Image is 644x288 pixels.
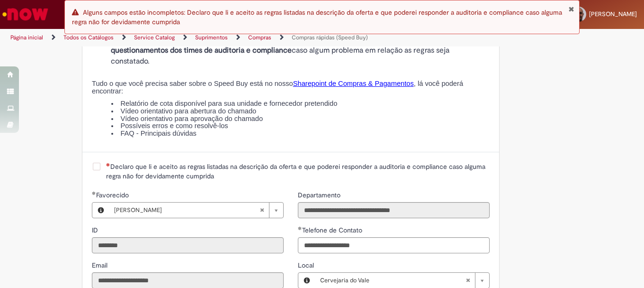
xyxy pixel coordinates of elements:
[111,115,490,123] li: Vídeo orientativo para aprovação do chamado
[92,226,100,234] span: Somente leitura - ID
[114,203,259,218] span: [PERSON_NAME]
[568,5,574,13] button: Fechar Notificação
[298,237,490,253] input: Telefone de Contato
[589,10,637,18] span: [PERSON_NAME]
[302,226,364,234] span: Telefone de Contato
[298,191,342,199] span: Somente leitura - Departamento
[298,261,316,269] span: Local
[92,191,96,195] span: Obrigatório Preenchido
[106,163,110,167] span: Necessários
[92,261,109,269] span: Somente leitura - Email
[7,29,422,46] ul: Trilhas de página
[111,108,490,115] li: Vídeo orientativo para abertura do chamado
[461,273,475,288] abbr: Limpar campo Local
[92,237,284,253] input: ID
[298,226,302,230] span: Obrigatório Preenchido
[111,100,490,108] li: Relatório de cota disponível para sua unidade e fornecedor pretendido
[298,190,342,200] label: Somente leitura - Departamento
[109,203,283,218] a: [PERSON_NAME]Limpar campo Favorecido
[298,273,315,288] button: Local, Visualizar este registro Cervejaria do Vale
[111,34,490,67] li: O usuário solicitante do chamado, assim como o aprovador responsável, poderá caso algum problema ...
[111,130,490,138] li: FAQ - Principais dúvidas
[248,34,271,41] a: Compras
[111,35,435,55] strong: responder aos questionamentos dos times de auditoria e compliance
[134,34,175,41] a: Service Catalog
[111,122,490,130] li: Possíveis erros e como resolvê-los
[63,34,114,41] a: Todos os Catálogos
[92,225,100,235] label: Somente leitura - ID
[72,8,562,26] span: Alguns campos estão incompletos: Declaro que li e aceito as regras listadas na descrição da ofert...
[96,191,131,199] span: Necessários - Favorecido
[92,203,109,218] button: Favorecido, Visualizar este registro Marcelo Teles Oliveira
[320,273,465,288] span: Cervejaria do Vale
[292,34,368,41] a: Compras rápidas (Speed Buy)
[92,80,490,95] p: Tudo o que você precisa saber sobre o Speed Buy está no nosso , lá você poderá encontrar:
[195,34,228,41] a: Suprimentos
[92,260,109,270] label: Somente leitura - Email
[10,34,43,41] a: Página inicial
[106,162,490,181] span: Declaro que li e aceito as regras listadas na descrição da oferta e que poderei responder a audit...
[293,80,414,87] a: Sharepoint de Compras & Pagamentos
[315,273,489,288] a: Cervejaria do ValeLimpar campo Local
[255,203,269,218] abbr: Limpar campo Favorecido
[298,202,490,218] input: Departamento
[1,5,50,24] img: ServiceNow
